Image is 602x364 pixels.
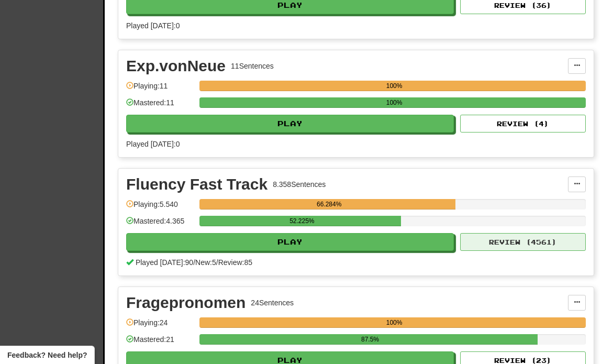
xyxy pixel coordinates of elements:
span: Open feedback widget [7,350,87,360]
div: Playing: 5.540 [126,199,194,216]
div: 24 Sentences [251,297,294,308]
div: Playing: 24 [126,317,194,335]
div: Exp.vonNeue [126,58,226,74]
button: Review (4) [460,115,586,133]
div: Playing: 11 [126,81,194,98]
div: 100% [203,81,586,91]
div: 66.284% [203,199,455,209]
div: Mastered: 21 [126,334,194,351]
span: New: 5 [195,258,216,267]
button: Play [126,233,454,251]
div: 8.358 Sentences [273,179,326,190]
button: Play [126,115,454,133]
span: Played [DATE]: 0 [126,140,180,148]
div: 100% [203,97,586,108]
div: Mastered: 4.365 [126,216,194,233]
div: 100% [203,317,586,328]
div: Mastered: 11 [126,97,194,115]
span: Review: 85 [218,258,252,267]
span: / [216,258,218,267]
div: 11 Sentences [231,61,274,71]
span: Played [DATE]: 0 [126,21,180,30]
div: Fluency Fast Track [126,177,267,192]
div: 52.225% [203,216,401,226]
button: Review (4561) [460,233,586,251]
div: 87.5% [203,334,538,345]
span: / [193,258,195,267]
span: Played [DATE]: 90 [136,258,193,267]
div: Fragepronomen [126,295,246,311]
